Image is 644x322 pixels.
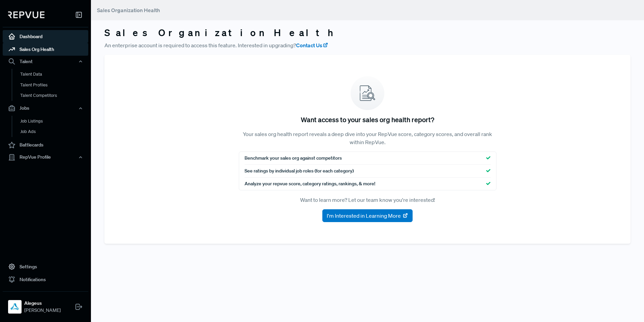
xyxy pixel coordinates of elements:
a: Talent Competitors [12,90,97,101]
a: Dashboard [3,30,88,43]
a: Job Ads [12,126,97,137]
a: Settings [3,260,88,273]
a: AlegeusAlegeus[PERSON_NAME] [3,291,88,317]
button: Jobs [3,103,88,114]
button: Talent [3,56,88,67]
a: Notifications [3,273,88,286]
p: An enterprise account is required to access this feature. Interested in upgrading? [104,41,631,49]
strong: Alegeus [24,300,61,307]
img: Alegeus [9,301,20,312]
a: Talent Profiles [12,80,97,90]
span: [PERSON_NAME] [24,307,61,314]
a: Contact Us [296,41,328,49]
h5: Want access to your sales org health report? [301,115,434,124]
span: Benchmark your sales org against competitors [245,155,342,162]
h3: Sales Organization Health [104,27,631,38]
span: Analyze your repvue score, category ratings, rankings, & more! [245,180,375,187]
span: Sales Organization Health [97,7,160,14]
a: Talent Data [12,69,97,80]
p: Want to learn more? Let our team know you're interested! [239,196,496,204]
a: Battlecards [3,139,88,152]
span: I'm Interested in Learning More [327,212,401,220]
a: Sales Org Health [3,43,88,56]
button: RepVue Profile [3,152,88,163]
img: RepVue [8,11,44,18]
a: Job Listings [12,116,97,127]
p: Your sales org health report reveals a deep dive into your RepVue score, category scores, and ove... [239,130,496,146]
button: I'm Interested in Learning More [322,209,413,222]
span: See ratings by individual job roles (for each category) [245,167,354,175]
